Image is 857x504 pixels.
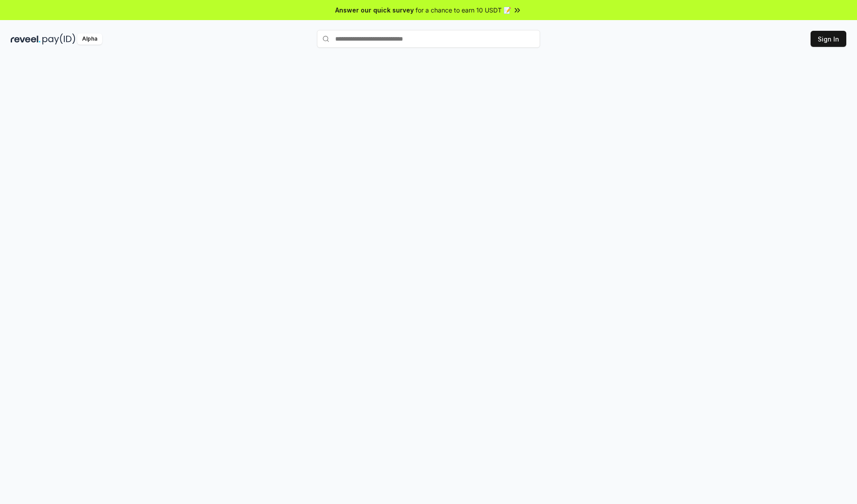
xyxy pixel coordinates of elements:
span: for a chance to earn 10 USDT 📝 [416,5,511,15]
img: pay_id [42,33,75,45]
span: Answer our quick survey [335,5,414,15]
img: reveel_dark [11,33,41,45]
div: Alpha [77,33,102,45]
button: Sign In [811,31,846,47]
